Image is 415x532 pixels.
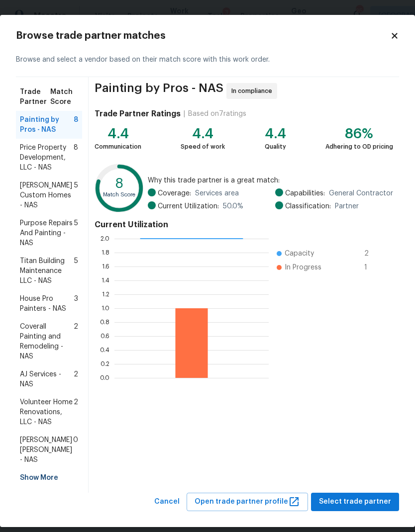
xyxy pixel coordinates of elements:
[158,201,219,211] span: Current Utilization:
[187,493,308,511] button: Open trade partner profile
[265,129,286,139] div: 4.4
[74,143,78,173] span: 8
[50,87,78,107] span: Match Score
[95,220,393,230] h4: Current Utilization
[101,360,109,366] text: 0.2
[231,86,276,96] span: In compliance
[16,43,399,77] div: Browse and select a vendor based on their match score with this work order.
[325,129,393,139] div: 86%
[20,143,74,173] span: Price Property Development, LLC - NAS
[74,180,78,210] span: 5
[20,218,74,248] span: Purpose Repairs And Painting - NAS
[20,180,74,210] span: [PERSON_NAME] Custom Homes - NAS
[100,347,109,353] text: 0.4
[16,31,390,41] h2: Browse trade partner matches
[95,83,223,99] span: Painting by Pros - NAS
[20,294,74,314] span: House Pro Painters - NAS
[20,435,73,465] span: [PERSON_NAME] [PERSON_NAME] - NAS
[195,496,300,508] span: Open trade partner profile
[74,218,78,248] span: 5
[148,176,393,185] span: Why this trade partner is a great match:
[103,192,135,197] text: Match Score
[20,369,74,389] span: AJ Services - NAS
[102,305,109,311] text: 1.0
[74,369,78,389] span: 2
[195,188,239,198] span: Services area
[102,263,109,269] text: 1.6
[20,256,74,286] span: Titan Building Maintenance LLC - NAS
[74,322,78,361] span: 2
[95,109,181,119] h4: Trade Partner Ratings
[223,201,243,211] span: 50.0 %
[95,129,141,139] div: 4.4
[181,109,188,119] div: |
[102,291,109,297] text: 1.2
[100,319,109,325] text: 0.8
[102,249,109,255] text: 1.8
[335,201,359,211] span: Partner
[20,87,50,107] span: Trade Partner
[16,469,82,487] div: Show More
[319,496,391,508] span: Select trade partner
[364,249,380,259] span: 2
[20,322,74,361] span: Coverall Painting and Remodeling - NAS
[101,333,109,339] text: 0.6
[95,142,141,152] div: Communication
[102,277,109,283] text: 1.4
[285,201,331,211] span: Classification:
[325,142,393,152] div: Adhering to OD pricing
[285,263,321,272] span: In Progress
[181,129,225,139] div: 4.4
[311,493,399,511] button: Select trade partner
[285,188,325,198] span: Capabilities:
[20,115,74,135] span: Painting by Pros - NAS
[150,493,184,511] button: Cancel
[364,263,380,272] span: 1
[74,256,78,286] span: 5
[74,294,78,314] span: 3
[20,397,74,427] span: Volunteer Home Renovations, LLC - NAS
[101,235,109,241] text: 2.0
[188,109,246,119] div: Based on 7 ratings
[73,435,78,465] span: 0
[100,374,109,380] text: 0.0
[265,142,286,152] div: Quality
[329,188,393,198] span: General Contractor
[154,496,180,508] span: Cancel
[158,188,191,198] span: Coverage:
[74,397,78,427] span: 2
[115,177,123,190] text: 8
[285,249,314,259] span: Capacity
[181,142,225,152] div: Speed of work
[74,115,78,135] span: 8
